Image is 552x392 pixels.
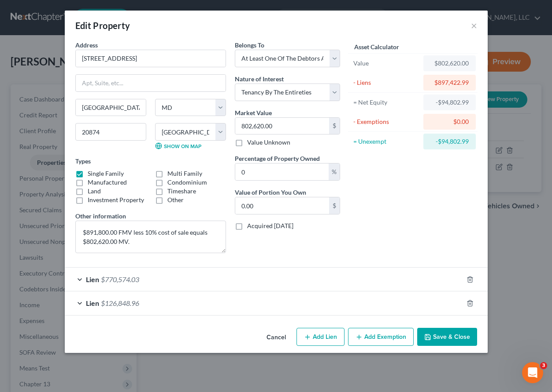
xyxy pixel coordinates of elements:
input: Enter address... [76,50,226,67]
label: Percentage of Property Owned [235,154,320,163]
label: Other [167,196,184,204]
label: Asset Calculator [354,42,399,51]
input: 0.00 [235,118,329,134]
label: Acquired [DATE] [247,221,293,230]
input: 0.00 [235,163,329,180]
div: -$94,802.99 [430,137,469,146]
div: = Unexempt [353,137,420,146]
label: Land [88,187,101,196]
label: Nature of Interest [235,74,284,83]
a: Show on Map [155,142,201,149]
label: Market Value [235,108,272,117]
span: $126,848.96 [101,299,139,307]
button: Save & Close [417,328,477,346]
label: Investment Property [88,196,144,204]
label: Manufactured [88,178,127,187]
label: Value of Portion You Own [235,188,306,197]
label: Single Family [88,169,124,178]
div: Value [353,59,420,68]
iframe: Intercom live chat [522,362,543,383]
button: Add Exemption [348,328,414,346]
span: 3 [540,362,547,369]
div: -$94,802.99 [430,98,469,107]
span: Address [75,41,98,49]
span: $770,574.03 [101,275,139,283]
button: Add Lien [296,328,345,346]
label: Timeshare [167,187,196,196]
label: Types [75,156,91,166]
input: 0.00 [235,197,329,214]
div: - Exemptions [353,117,420,126]
div: = Net Equity [353,98,420,107]
span: Belongs To [235,41,264,49]
input: Enter zip... [75,123,146,141]
button: × [471,20,477,31]
span: Lien [86,299,99,307]
button: Cancel [259,329,293,346]
label: Value Unknown [247,138,290,147]
input: Enter city... [76,99,146,116]
span: Lien [86,275,99,283]
div: $ [329,197,340,214]
div: $802,620.00 [430,59,469,68]
div: - Liens [353,78,420,87]
div: $0.00 [430,117,469,126]
label: Condominium [167,178,207,187]
div: $ [329,118,340,134]
div: $897,422.99 [430,78,469,87]
input: Apt, Suite, etc... [76,75,226,91]
div: % [329,163,340,180]
label: Multi Family [167,169,202,178]
div: Edit Property [75,19,130,32]
label: Other information [75,211,126,221]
